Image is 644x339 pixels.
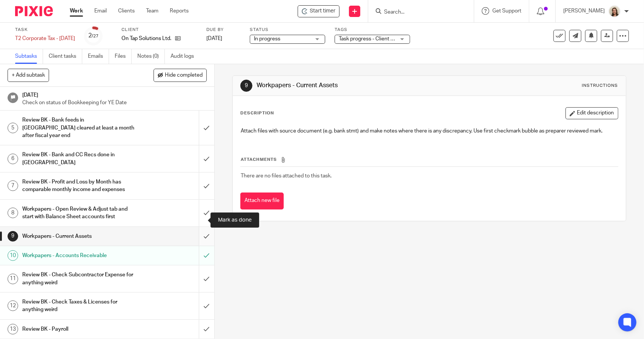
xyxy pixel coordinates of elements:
div: 6 [8,154,18,164]
label: Client [121,27,197,33]
div: 2 [89,31,99,40]
h1: Review BK - Check Taxes & Licenses for anything weird [22,296,135,316]
p: Description [240,110,274,116]
h1: Workpapers - Accounts Receivable [22,250,135,261]
div: 12 [8,300,18,311]
a: Email [94,7,107,15]
p: [PERSON_NAME] [563,7,605,15]
div: T2 Corporate Tax - [DATE] [15,35,75,42]
div: 5 [8,123,18,133]
span: Hide completed [165,72,203,79]
div: T2 Corporate Tax - June 2025 [15,35,75,42]
h1: Review BK - Profit and Loss by Month has comparable monthly income and expenses [22,176,135,196]
span: Task progress - Client response received + 1 [339,36,443,42]
div: 9 [8,231,18,242]
div: 13 [8,324,18,334]
span: In progress [254,36,280,42]
a: Work [70,7,83,15]
p: On Tap Solutions Ltd. [121,35,171,42]
p: Attach files with source document (e.g. bank stmt) and make notes where there is any discrepancy.... [241,127,618,135]
h1: Workpapers - Current Assets [257,82,446,89]
button: + Add subtask [8,69,49,82]
label: Due by [206,27,240,33]
button: Hide completed [154,69,207,82]
div: 7 [8,180,18,191]
div: 10 [8,250,18,261]
small: /27 [92,34,99,38]
h1: Review BK - Payroll [22,324,135,335]
label: Status [250,27,325,33]
a: Team [146,7,158,15]
label: Tags [335,27,410,33]
h1: Workpapers - Open Review & Adjust tab and start with Balance Sheet accounts first [22,203,135,223]
a: Audit logs [171,49,200,64]
span: Attachments [241,157,277,162]
button: Edit description [566,107,618,119]
span: Get Support [492,8,521,14]
h1: Review BK - Check Subcontractor Expense for anything weird [22,269,135,288]
input: Search [383,9,451,16]
div: 9 [240,80,252,92]
a: Clients [118,7,135,15]
a: Client tasks [49,49,82,64]
h1: [DATE] [22,89,207,99]
div: 11 [8,274,18,284]
a: Emails [88,49,109,64]
label: Task [15,27,75,33]
div: 8 [8,208,18,218]
span: There are no files attached to this task. [241,173,332,179]
p: Check on status of Bookkeeping for YE Date [22,99,207,106]
img: Pixie [15,6,53,16]
img: Morgan.JPG [609,5,621,17]
span: [DATE] [206,36,222,41]
a: Notes (0) [137,49,165,64]
h1: Review BK - Bank and CC Recs done in [GEOGRAPHIC_DATA] [22,149,135,168]
div: On Tap Solutions Ltd. - T2 Corporate Tax - June 2025 [298,5,340,17]
span: Start timer [310,7,335,15]
h1: Workpapers - Current Assets [22,231,135,242]
h1: Review BK - Bank feeds in [GEOGRAPHIC_DATA] cleared at least a month after fiscal year end [22,114,135,141]
div: Instructions [582,83,618,89]
a: Reports [170,7,189,15]
button: Attach new file [240,193,284,210]
a: Subtasks [15,49,43,64]
a: Files [115,49,132,64]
